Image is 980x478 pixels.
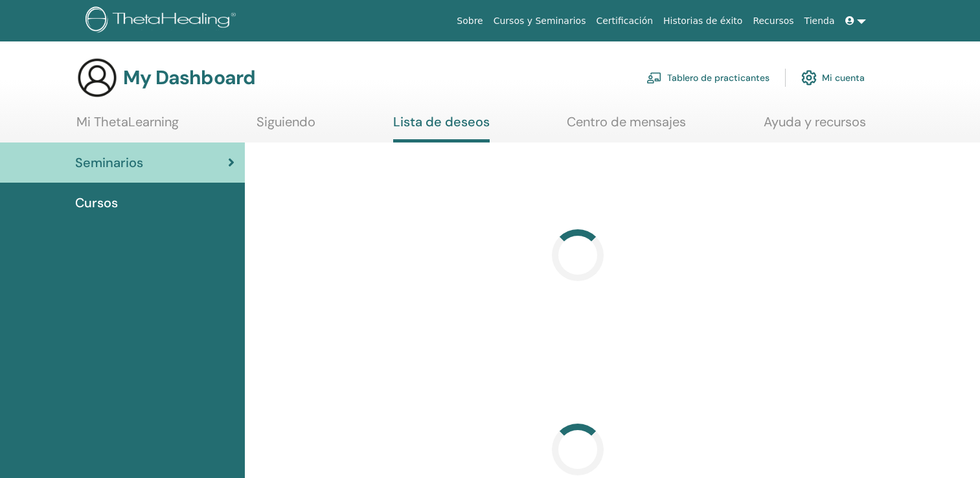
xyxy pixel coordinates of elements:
[75,153,143,172] span: Seminarios
[75,193,118,212] span: Cursos
[256,114,315,139] a: Siguiendo
[801,63,865,92] a: Mi cuenta
[747,9,799,33] a: Recursos
[591,9,658,33] a: Certificación
[658,9,747,33] a: Historias de éxito
[801,67,817,89] img: cog.svg
[76,57,118,98] img: generic-user-icon.jpg
[764,114,866,139] a: Ayuda y recursos
[85,6,240,36] img: logo.png
[123,66,255,89] h3: My Dashboard
[799,9,840,33] a: Tienda
[76,114,179,139] a: Mi ThetaLearning
[488,9,591,33] a: Cursos y Seminarios
[646,63,769,92] a: Tablero de practicantes
[451,9,488,33] a: Sobre
[567,114,686,139] a: Centro de mensajes
[646,72,662,84] img: chalkboard-teacher.svg
[393,114,490,142] a: Lista de deseos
